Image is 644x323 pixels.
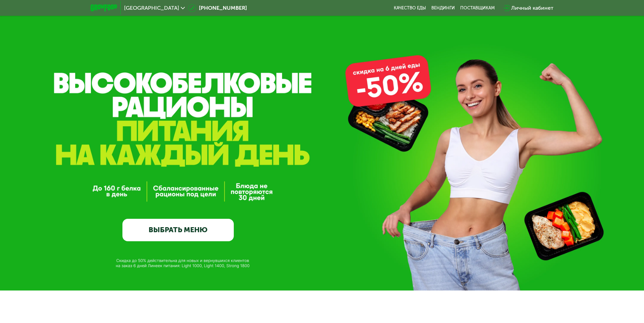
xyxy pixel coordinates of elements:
[394,5,426,11] a: Качество еды
[460,5,495,11] div: поставщикам
[188,4,247,12] a: [PHONE_NUMBER]
[511,4,553,12] div: Личный кабинет
[124,5,179,11] span: [GEOGRAPHIC_DATA]
[431,5,455,11] a: Вендинги
[122,219,234,241] a: ВЫБРАТЬ МЕНЮ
